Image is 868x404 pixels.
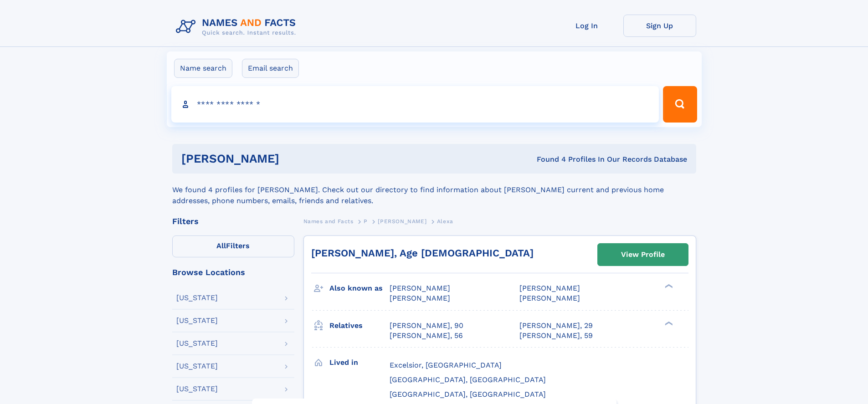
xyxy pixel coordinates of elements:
[378,215,426,227] a: [PERSON_NAME]
[303,215,354,227] a: Names and Facts
[364,218,368,225] span: P
[623,15,696,37] a: Sign Up
[519,284,580,292] span: [PERSON_NAME]
[550,15,623,37] a: Log In
[519,321,593,331] a: [PERSON_NAME], 29
[519,294,580,302] span: [PERSON_NAME]
[598,244,688,266] a: View Profile
[174,59,232,78] label: Name search
[390,321,463,331] a: [PERSON_NAME], 90
[176,363,218,370] div: [US_STATE]
[390,294,450,302] span: [PERSON_NAME]
[311,247,534,259] a: [PERSON_NAME], Age [DEMOGRAPHIC_DATA]
[437,218,453,225] span: Alexa
[390,331,463,341] a: [PERSON_NAME], 56
[364,215,368,227] a: P
[390,284,450,292] span: [PERSON_NAME]
[242,59,299,78] label: Email search
[329,318,390,333] h3: Relatives
[172,217,294,225] div: Filters
[663,320,673,326] div: ❯
[329,281,390,296] h3: Also known as
[176,340,218,347] div: [US_STATE]
[329,355,390,370] h3: Lived in
[176,294,218,302] div: [US_STATE]
[181,153,408,164] h1: [PERSON_NAME]
[216,241,226,250] span: All
[408,154,687,164] div: Found 4 Profiles In Our Records Database
[176,385,218,393] div: [US_STATE]
[519,331,593,341] a: [PERSON_NAME], 59
[390,390,546,399] span: [GEOGRAPHIC_DATA], [GEOGRAPHIC_DATA]
[663,86,697,123] button: Search Button
[172,15,303,39] img: Logo Names and Facts
[172,174,696,206] div: We found 4 profiles for [PERSON_NAME]. Check out our directory to find information about [PERSON_...
[176,317,218,324] div: [US_STATE]
[171,86,659,123] input: search input
[390,375,546,384] span: [GEOGRAPHIC_DATA], [GEOGRAPHIC_DATA]
[172,268,294,276] div: Browse Locations
[390,361,502,369] span: Excelsior, [GEOGRAPHIC_DATA]
[378,218,426,225] span: [PERSON_NAME]
[663,283,673,289] div: ❯
[172,235,294,257] label: Filters
[621,244,665,265] div: View Profile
